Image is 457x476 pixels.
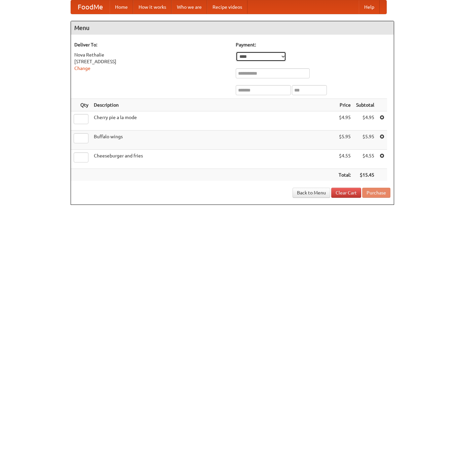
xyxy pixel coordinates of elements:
th: Total: [336,169,353,181]
th: Description [91,99,336,111]
td: $4.95 [353,111,377,131]
th: $15.45 [353,169,377,181]
div: Nova Rethalie [74,51,229,58]
td: $5.95 [353,131,377,150]
a: Back to Menu [293,188,330,198]
a: FoodMe [71,0,110,14]
a: Clear Cart [331,188,361,198]
th: Subtotal [353,99,377,111]
h5: Deliver To: [74,41,229,48]
a: Home [110,0,133,14]
td: Buffalo wings [91,131,336,150]
th: Price [336,99,353,111]
a: How it works [133,0,172,14]
div: [STREET_ADDRESS] [74,58,229,65]
td: $4.95 [336,111,353,131]
h5: Payment: [236,41,390,48]
td: Cheeseburger and fries [91,150,336,169]
a: Help [359,0,380,14]
a: Change [74,66,90,71]
td: $4.55 [353,150,377,169]
td: $5.95 [336,131,353,150]
a: Recipe videos [207,0,247,14]
button: Purchase [362,188,390,198]
h4: Menu [71,21,394,35]
td: $4.55 [336,150,353,169]
th: Qty [71,99,91,111]
a: Who we are [172,0,207,14]
td: Cherry pie a la mode [91,111,336,131]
